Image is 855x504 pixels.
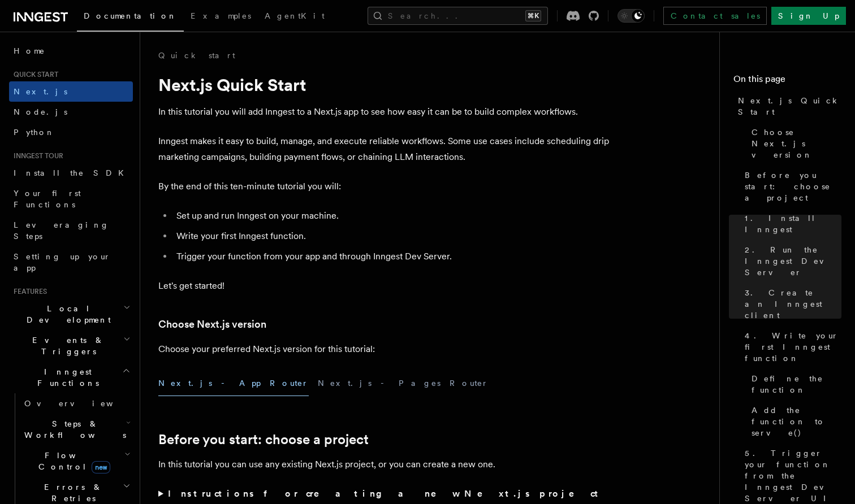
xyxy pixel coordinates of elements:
[20,418,126,441] span: Steps & Workflows
[168,488,603,499] strong: Instructions for creating a new Next.js project
[14,252,111,272] span: Setting up your app
[258,3,331,31] a: AgentKit
[752,405,841,438] span: Add the function to serve()
[158,104,611,120] p: In this tutorial you will add Inngest to a Next.js app to see how easy it can be to build complex...
[9,298,133,330] button: Local Development
[158,50,235,61] a: Quick start
[9,163,133,183] a: Install the SDK
[740,165,841,208] a: Before you start: choose a project
[173,208,611,224] li: Set up and run Inngest on your machine.
[158,179,611,194] p: By the end of this ten-minute tutorial you will:
[318,371,489,396] button: Next.js - Pages Router
[191,11,251,20] span: Examples
[771,7,846,25] a: Sign Up
[158,371,309,396] button: Next.js - App Router
[265,11,325,20] span: AgentKit
[9,287,47,296] span: Features
[77,3,184,32] a: Documentation
[9,330,133,362] button: Events & Triggers
[368,7,548,25] button: Search...⌘K
[158,341,611,357] p: Choose your preferred Next.js version for this tutorial:
[9,366,122,389] span: Inngest Functions
[173,228,611,244] li: Write your first Inngest function.
[14,45,45,57] span: Home
[752,373,841,396] span: Define the function
[173,249,611,264] li: Trigger your function from your app and through Inngest Dev Server.
[84,11,177,20] span: Documentation
[733,90,841,122] a: Next.js Quick Start
[9,362,133,393] button: Inngest Functions
[663,7,767,25] a: Contact sales
[9,303,123,325] span: Local Development
[158,75,611,95] h1: Next.js Quick Start
[617,9,645,23] button: Toggle dark mode
[158,486,611,502] summary: Instructions for creating a new Next.js project
[745,212,841,235] span: 1. Install Inngest
[158,457,611,472] p: In this tutorial you can use any existing Next.js project, or you can create a new one.
[14,128,55,137] span: Python
[9,81,133,102] a: Next.js
[9,246,133,278] a: Setting up your app
[740,325,841,368] a: 4. Write your first Inngest function
[14,189,81,209] span: Your first Functions
[158,432,369,447] a: Before you start: choose a project
[740,208,841,240] a: 1. Install Inngest
[14,87,67,96] span: Next.js
[747,368,841,400] a: Define the function
[158,133,611,165] p: Inngest makes it easy to build, manage, and execute reliable workflows. Some use cases include sc...
[745,287,841,321] span: 3. Create an Inngest client
[733,72,841,90] h4: On this page
[747,400,841,443] a: Add the function to serve()
[745,244,841,278] span: 2. Run the Inngest Dev Server
[92,461,110,473] span: new
[9,102,133,122] a: Node.js
[738,95,841,118] span: Next.js Quick Start
[20,450,124,472] span: Flow Control
[9,183,133,215] a: Your first Functions
[9,215,133,246] a: Leveraging Steps
[184,3,258,31] a: Examples
[20,414,133,445] button: Steps & Workflows
[9,122,133,142] a: Python
[20,481,123,504] span: Errors & Retries
[14,168,131,177] span: Install the SDK
[740,240,841,283] a: 2. Run the Inngest Dev Server
[14,107,67,116] span: Node.js
[158,316,266,332] a: Choose Next.js version
[9,334,123,357] span: Events & Triggers
[9,151,63,160] span: Inngest tour
[745,170,841,203] span: Before you start: choose a project
[9,41,133,61] a: Home
[525,10,541,21] kbd: ⌘K
[24,399,141,408] span: Overview
[158,278,611,294] p: Let's get started!
[9,70,58,79] span: Quick start
[747,122,841,165] a: Choose Next.js version
[20,393,133,414] a: Overview
[740,283,841,325] a: 3. Create an Inngest client
[752,127,841,160] span: Choose Next.js version
[20,445,133,477] button: Flow Controlnew
[14,220,109,241] span: Leveraging Steps
[745,330,841,364] span: 4. Write your first Inngest function
[745,447,841,504] span: 5. Trigger your function from the Inngest Dev Server UI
